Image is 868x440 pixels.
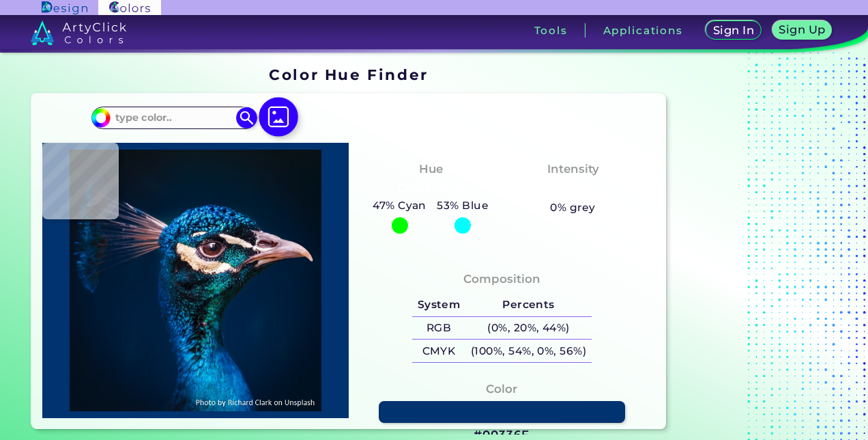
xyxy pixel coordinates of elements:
h4: Color [486,379,517,399]
h3: Vibrant [543,180,603,197]
input: type color.. [111,109,237,127]
h4: Intensity [547,159,599,179]
img: icon search [236,107,257,128]
h5: System [412,294,465,316]
a: Sign In [706,20,762,40]
a: Sign Up [772,20,833,40]
h5: Sign In [713,25,754,36]
img: img_pavlin.jpg [49,150,342,411]
iframe: Advertisement [671,61,842,435]
h3: Applications [603,25,683,36]
h3: Tools [534,25,568,36]
h5: 0% grey [550,199,595,217]
h5: (0%, 20%, 44%) [465,317,592,340]
h1: Color Hue Finder [269,64,428,85]
h5: (100%, 54%, 0%, 56%) [465,340,592,362]
h5: 47% Cyan [367,197,431,215]
img: logo_artyclick_colors_white.svg [31,20,127,45]
h3: Cyan-Blue [392,180,469,197]
h5: 53% Blue [432,197,494,215]
h5: RGB [412,317,465,340]
img: ArtyClick Design logo [42,1,87,14]
img: icon picture [259,97,298,137]
h5: CMYK [412,340,465,362]
h4: Hue [419,159,443,179]
h4: Composition [463,269,540,289]
h5: Percents [465,294,592,316]
h5: Sign Up [779,24,825,35]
